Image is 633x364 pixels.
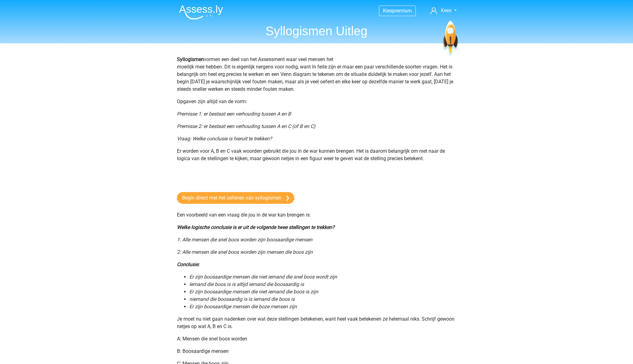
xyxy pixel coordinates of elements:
[189,274,337,280] i: Er zijn boosaardige mensen die niet iemand die snel boos wordt zijn
[177,136,272,142] i: Vraag: Welke conclusie is hieruit te trekken?
[177,56,204,62] b: Syllogismen
[177,98,456,105] p: Opgaven zijn altijd van de vorm:
[392,8,412,14] span: premium
[189,304,297,309] i: Er zijn boosaardige mensen die boze mensen zijn
[441,7,451,13] span: Kees
[177,224,335,230] i: Welke logische conclusie is er uit de volgende twee stellingen te trekken?
[177,56,456,93] p: vormen een deel van het Assessment waar veel mensen het moeilijk mee hebben. Dit is eigenlijk ner...
[177,147,456,162] p: Er worden voor A, B en C vaak woorden gebruikt die jou in de war kunnen brengen. Het is daarom be...
[177,211,456,219] p: Een voorbeeld van een vraag die jou in de war kan brengen is:
[189,289,318,295] i: Er zijn boosaardige mensen die niet iemand die boos is zijn
[428,7,459,14] a: Kees
[177,348,456,355] p: B: Boosaardige mensen
[177,261,200,267] i: Conclusie:
[189,296,295,302] i: niemand die boosaardig is is iemand die boos is
[177,192,294,204] a: Begin direct met het oefenen van syllogismen
[383,8,392,14] span: Kies
[379,7,415,15] a: Kiespremium
[179,5,223,20] img: Assessly
[177,237,312,243] i: 1: Alle mensen die snel boos worden zijn boosaardige mensen
[177,123,315,129] i: Premisse 2: er bestaat een verhouding tussen A en C (of B en C)
[442,21,459,57] img: spaceship.7d73109d6933.svg
[174,24,459,38] h1: Syllogismen Uitleg
[189,281,304,287] i: Iemand die boos is is altijd iemand die boosaardig is
[177,335,456,343] p: A: Mensen die snel boos worden
[177,315,456,330] p: Je moet nu niet gaan nadenken over wat deze stellingen betekenen, want heel vaak betekenen ze hel...
[177,111,291,117] i: Premisse 1: er bestaat een verhouding tussen A en B
[286,195,289,201] img: arrow-right.e5bd35279c78.svg
[177,249,313,255] i: 2: Alle mensen die snel boos worden zijn mensen die boos zijn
